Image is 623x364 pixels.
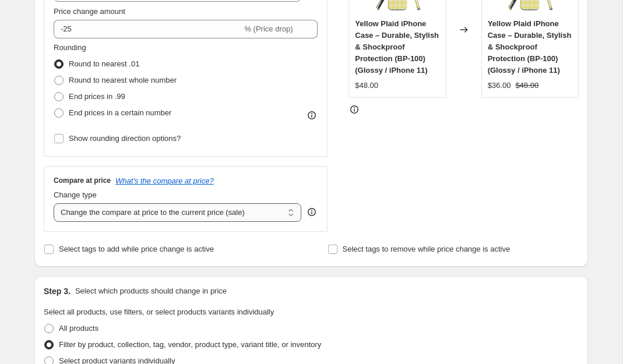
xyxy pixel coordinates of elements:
[44,308,274,316] span: Select all products, use filters, or select products variants individually
[69,134,181,143] span: Show rounding direction options?
[355,19,439,75] span: Yellow Plaid iPhone Case – Durable, Stylish & Shockproof Protection (BP-100) (Glossy / iPhone 11)
[54,176,111,185] h3: Compare at price
[54,20,242,38] input: -15
[54,7,125,16] span: Price change amount
[515,80,538,91] strike: $48.00
[54,190,97,199] span: Change type
[59,340,321,349] span: Filter by product, collection, tag, vendor, product type, variant title, or inventory
[44,285,71,297] h2: Step 3.
[244,24,293,33] span: % (Price drop)
[69,59,139,68] span: Round to nearest .01
[69,92,125,101] span: End prices in .99
[54,43,86,52] span: Rounding
[488,80,511,91] div: $36.00
[59,245,214,253] span: Select tags to add while price change is active
[355,80,378,91] div: $48.00
[69,108,171,117] span: End prices in a certain number
[343,245,511,253] span: Select tags to remove while price change is active
[488,19,572,75] span: Yellow Plaid iPhone Case – Durable, Stylish & Shockproof Protection (BP-100) (Glossy / iPhone 11)
[59,324,98,333] span: All products
[69,76,177,84] span: Round to nearest whole number
[306,206,318,218] div: help
[75,285,227,297] p: Select which products should change in price
[115,176,214,185] button: What's the compare at price?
